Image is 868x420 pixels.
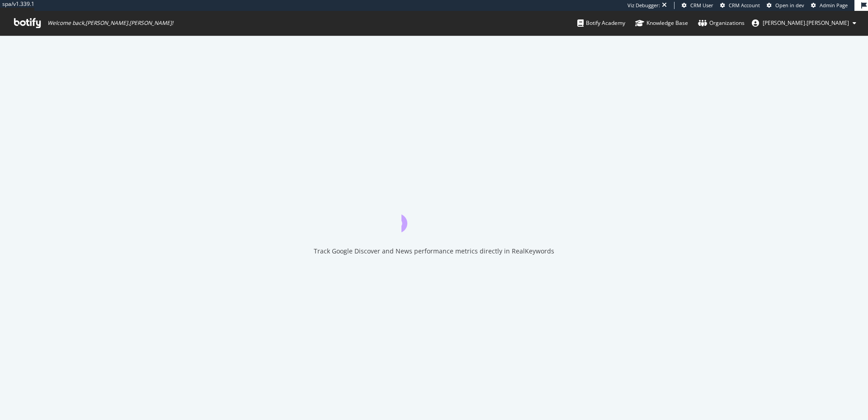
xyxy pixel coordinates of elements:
a: Knowledge Base [635,11,688,35]
span: joe.mcdonald [763,19,849,27]
a: CRM Account [720,2,760,9]
div: Viz Debugger: [627,2,660,9]
a: Organizations [698,11,745,35]
a: CRM User [682,2,713,9]
span: Open in dev [775,2,804,9]
span: Admin Page [820,2,848,9]
a: Admin Page [811,2,848,9]
a: Open in dev [767,2,804,9]
a: Botify Academy [577,11,625,35]
div: Organizations [698,19,745,28]
div: Knowledge Base [635,19,688,28]
span: CRM Account [729,2,760,9]
div: animation [401,200,467,232]
div: Track Google Discover and News performance metrics directly in RealKeywords [314,247,554,256]
div: Botify Academy [577,19,625,28]
button: [PERSON_NAME].[PERSON_NAME] [745,16,863,30]
span: CRM User [690,2,713,9]
span: Welcome back, [PERSON_NAME].[PERSON_NAME] ! [47,19,173,27]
